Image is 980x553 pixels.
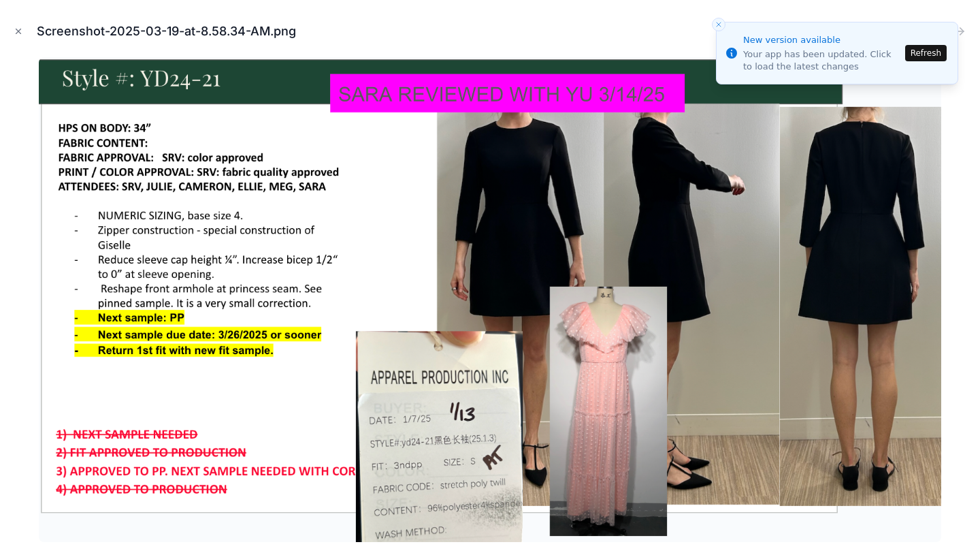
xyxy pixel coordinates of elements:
[950,22,969,41] button: Next file
[743,48,901,73] div: Your app has been updated. Click to load the latest changes
[11,24,26,39] button: Close modal
[712,18,725,31] button: Close toast
[905,45,947,61] button: Refresh
[743,33,901,47] div: New version available
[37,22,307,41] div: Screenshot-2025-03-19-at-8.58.34-AM.png
[39,57,942,542] img: Screenshot-2025-03-19-at-8.58.34-AM.png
